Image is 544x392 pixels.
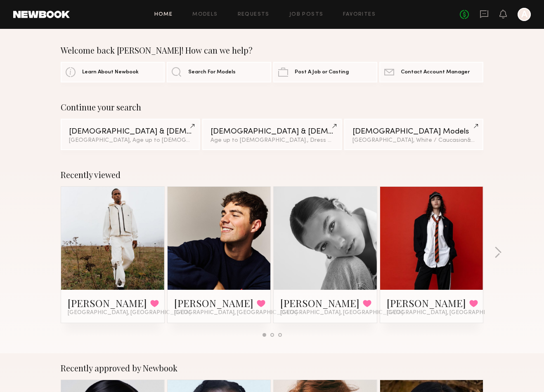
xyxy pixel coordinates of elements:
[280,310,403,316] span: [GEOGRAPHIC_DATA], [GEOGRAPHIC_DATA]
[202,119,341,150] a: [DEMOGRAPHIC_DATA] & [DEMOGRAPHIC_DATA] ModelsAge up to [DEMOGRAPHIC_DATA]., Dress 0 - 8
[61,62,165,82] a: Learn About Newbook
[61,170,483,180] div: Recently viewed
[154,12,173,17] a: Home
[69,138,192,143] div: [GEOGRAPHIC_DATA], Age up to [DEMOGRAPHIC_DATA].
[238,12,270,17] a: Requests
[69,128,192,136] div: [DEMOGRAPHIC_DATA] & [DEMOGRAPHIC_DATA] Models
[192,12,218,17] a: Models
[61,363,483,373] div: Recently approved by Newbook
[82,70,139,75] span: Learn About Newbook
[61,102,483,112] div: Continue your search
[387,296,466,310] a: [PERSON_NAME]
[280,296,360,310] a: [PERSON_NAME]
[387,310,510,316] span: [GEOGRAPHIC_DATA], [GEOGRAPHIC_DATA]
[467,138,507,143] span: & 4 other filter s
[68,296,147,310] a: [PERSON_NAME]
[352,128,475,136] div: [DEMOGRAPHIC_DATA] Models
[174,310,297,316] span: [GEOGRAPHIC_DATA], [GEOGRAPHIC_DATA]
[289,12,324,17] a: Job Posts
[379,62,483,82] a: Contact Account Manager
[518,8,531,21] a: A
[401,70,470,75] span: Contact Account Manager
[211,138,333,143] div: Age up to [DEMOGRAPHIC_DATA]., Dress 0 - 8
[188,70,236,75] span: Search For Models
[61,119,200,150] a: [DEMOGRAPHIC_DATA] & [DEMOGRAPHIC_DATA] Models[GEOGRAPHIC_DATA], Age up to [DEMOGRAPHIC_DATA].
[295,70,349,75] span: Post A Job or Casting
[68,310,191,316] span: [GEOGRAPHIC_DATA], [GEOGRAPHIC_DATA]
[61,45,483,55] div: Welcome back [PERSON_NAME]! How can we help?
[344,119,483,150] a: [DEMOGRAPHIC_DATA] Models[GEOGRAPHIC_DATA], White / Caucasian&4other filters
[174,296,253,310] a: [PERSON_NAME]
[343,12,376,17] a: Favorites
[273,62,377,82] a: Post A Job or Casting
[167,62,271,82] a: Search For Models
[352,138,475,143] div: [GEOGRAPHIC_DATA], White / Caucasian
[211,128,333,136] div: [DEMOGRAPHIC_DATA] & [DEMOGRAPHIC_DATA] Models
